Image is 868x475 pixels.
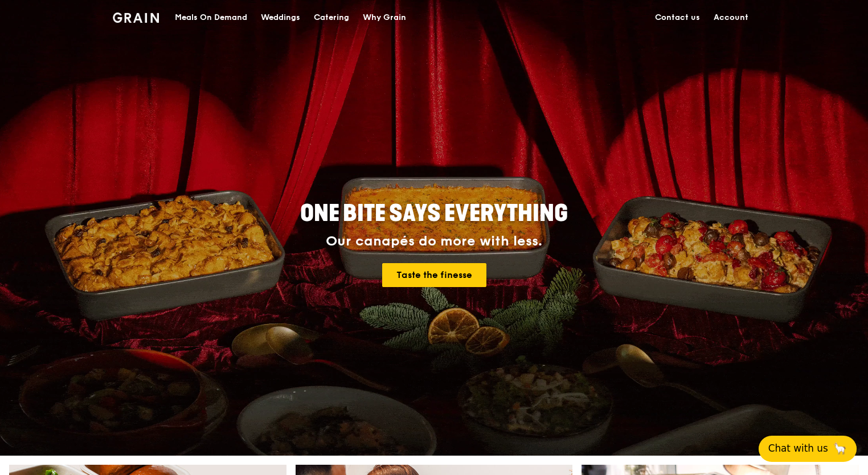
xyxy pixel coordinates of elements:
[113,13,159,23] img: Grain
[300,200,568,227] span: ONE BITE SAYS EVERYTHING
[382,263,486,287] a: Taste the finesse
[648,1,707,35] a: Contact us
[759,436,857,462] button: Chat with us🦙
[833,441,847,456] span: 🦙
[314,1,349,35] div: Catering
[307,1,356,35] a: Catering
[175,1,247,35] div: Meals On Demand
[707,1,755,35] a: Account
[363,1,406,35] div: Why Grain
[229,234,639,249] div: Our canapés do more with less.
[768,441,828,456] span: Chat with us
[356,1,413,35] a: Why Grain
[261,1,300,35] div: Weddings
[254,1,307,35] a: Weddings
